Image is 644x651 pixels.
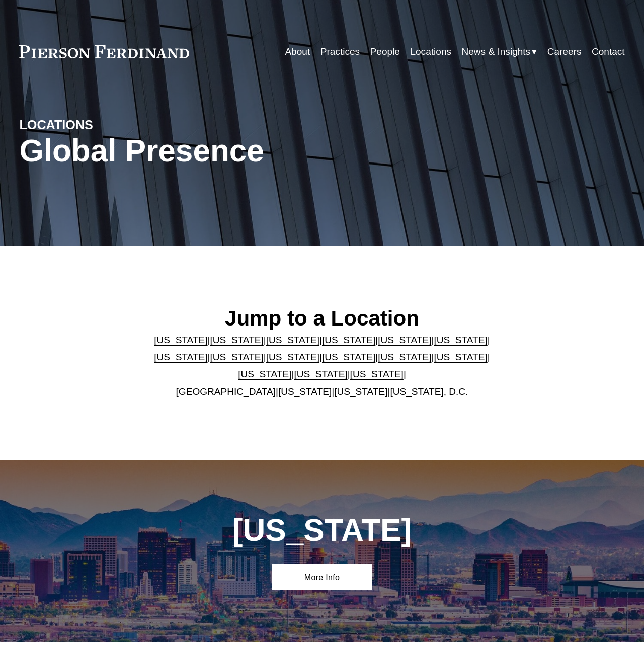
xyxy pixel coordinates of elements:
a: People [370,42,400,61]
a: [US_STATE] [154,335,207,345]
a: [US_STATE] [278,386,332,397]
h1: Global Presence [19,133,423,169]
a: [US_STATE] [434,352,487,362]
a: About [285,42,310,61]
a: Locations [410,42,451,61]
a: [US_STATE] [378,335,431,345]
a: [US_STATE] [294,369,347,379]
a: [US_STATE] [322,352,375,362]
a: [US_STATE], D.C. [390,386,468,397]
a: folder dropdown [461,42,537,61]
a: [US_STATE] [266,352,319,362]
a: [US_STATE] [322,335,375,345]
a: [US_STATE] [210,335,264,345]
a: Careers [547,42,582,61]
a: Practices [320,42,360,61]
a: [US_STATE] [378,352,431,362]
span: News & Insights [461,43,530,60]
a: [US_STATE] [266,335,319,345]
a: [US_STATE] [210,352,264,362]
a: [US_STATE] [334,386,387,397]
a: [US_STATE] [434,335,487,345]
p: | | | | | | | | | | | | | | | | | | [145,332,499,400]
a: [US_STATE] [154,352,207,362]
h2: Jump to a Location [145,305,499,331]
a: Contact [592,42,625,61]
a: [GEOGRAPHIC_DATA] [176,386,276,397]
a: [US_STATE] [238,369,291,379]
h4: LOCATIONS [19,117,171,133]
h1: [US_STATE] [196,512,448,548]
a: [US_STATE] [350,369,404,379]
a: More Info [272,564,373,591]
